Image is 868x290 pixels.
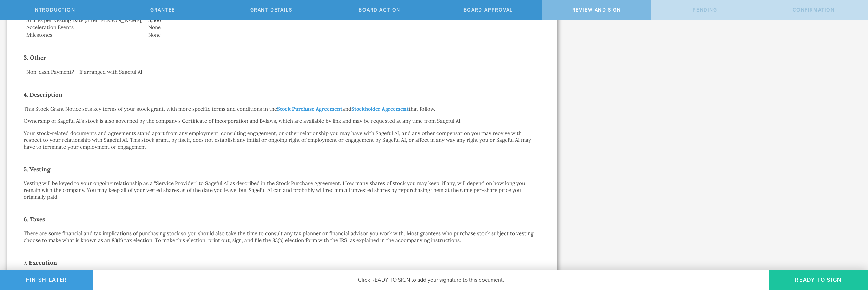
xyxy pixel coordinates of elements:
span: Pending [693,7,717,13]
span: Confirmation [793,7,835,13]
p: There are some financial and tax implications of purchasing stock so you should also take the tim... [24,230,540,244]
p: Your stock-related documents and agreements stand apart from any employment, consulting engagemen... [24,130,540,150]
span: Review and Sign [572,7,621,13]
button: Ready to Sign [769,270,868,290]
span: Click READY TO SIGN to add your signature to this document. [358,276,504,283]
span: Introduction [33,7,75,13]
td: Milestones [24,31,145,39]
td: Acceleration Events [24,24,145,31]
p: Vesting will be keyed to your ongoing relationship as a “Service Provider” to Sageful AI as descr... [24,180,540,200]
a: Stockholder Agreement [351,106,409,112]
h2: 4. Description [24,89,540,100]
a: Stock Purchase Agreement [277,106,342,112]
span: Board Approval [463,7,513,13]
h2: 6. Taxes [24,214,540,225]
h2: 5. Vesting [24,164,540,175]
span: Board Action [359,7,400,13]
td: Non-cash Payment? [24,68,77,76]
span: Grant Details [250,7,292,13]
td: None [145,24,540,31]
h2: 3. Other [24,52,540,63]
p: This Stock Grant Notice sets key terms of your stock grant, with more specific terms and conditio... [24,106,540,112]
span: Grantee [150,7,175,13]
h2: 7. Execution [24,257,540,268]
td: If arranged with Sageful AI [77,68,540,76]
td: None [145,31,540,39]
p: Ownership of Sageful AI’s stock is also governed by the company’s Certificate of Incorporation an... [24,118,540,125]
